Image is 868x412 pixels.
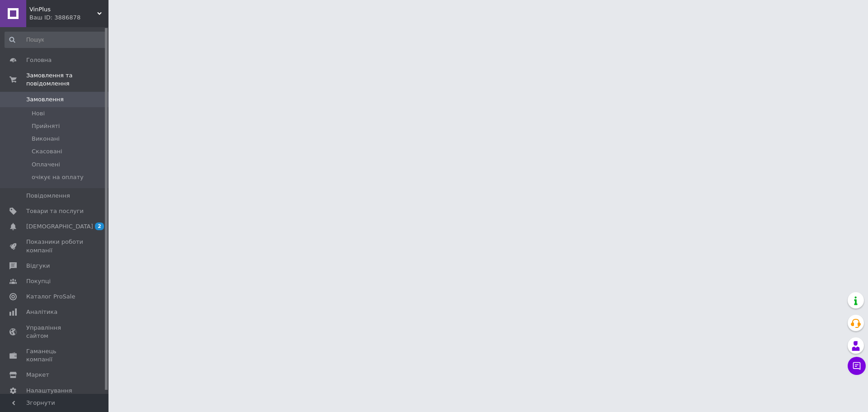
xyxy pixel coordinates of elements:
button: Чат з покупцем [848,357,866,375]
span: очікує на оплату [32,173,84,181]
span: Товари та послуги [26,207,84,215]
div: Ваш ID: 3886878 [29,14,108,22]
span: Покупці [26,277,51,285]
span: Гаманець компанії [26,347,84,364]
span: Налаштування [26,387,72,395]
span: Замовлення та повідомлення [26,71,108,88]
span: Каталог ProSale [26,293,75,301]
span: Замовлення [26,95,64,104]
span: Показники роботи компанії [26,238,84,254]
span: Виконані [32,135,60,143]
span: 2 [95,223,104,230]
span: Управління сайтом [26,324,84,340]
span: Прийняті [32,122,60,130]
span: Аналітика [26,308,57,316]
input: Пошук [5,32,107,48]
span: Нові [32,109,45,118]
span: [DEMOGRAPHIC_DATA] [26,223,93,231]
span: Відгуки [26,262,50,270]
span: Повідомлення [26,192,70,200]
span: Скасовані [32,147,62,156]
span: Оплачені [32,161,60,169]
span: Головна [26,56,52,64]
span: Маркет [26,371,49,379]
span: VinPlus [29,5,97,14]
